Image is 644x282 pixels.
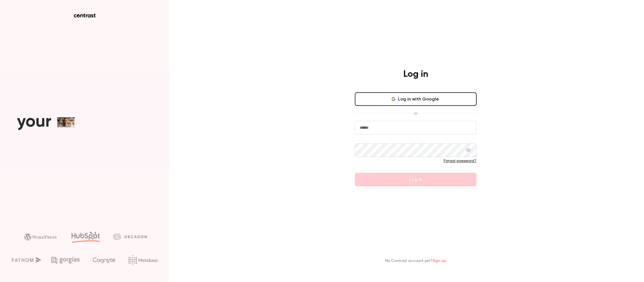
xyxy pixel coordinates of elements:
[113,233,147,240] img: decagon
[385,258,446,264] p: No Contrast account yet?
[444,159,477,163] a: Forgot password?
[411,110,420,116] span: or
[355,92,477,106] button: Log in with Google
[432,259,446,263] a: Sign up
[403,69,428,80] h4: Log in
